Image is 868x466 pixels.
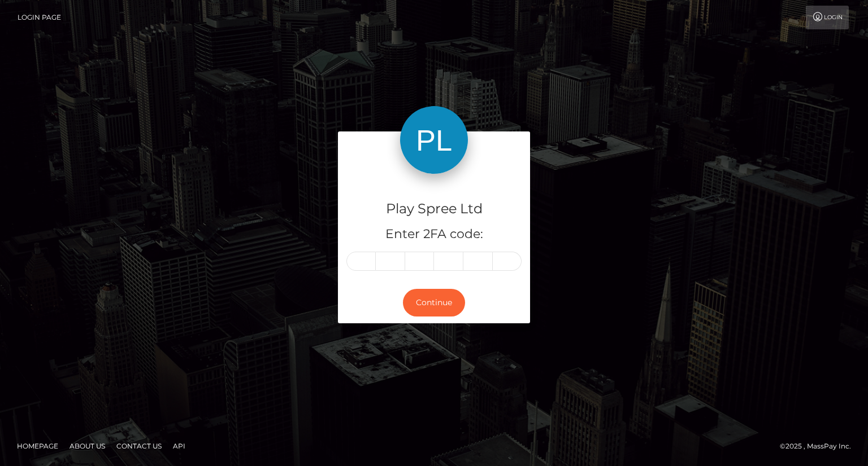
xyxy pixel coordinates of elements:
a: Homepage [12,437,63,455]
div: © 2025 , MassPay Inc. [780,440,860,452]
a: About Us [65,437,110,455]
button: Continue [403,289,465,316]
a: API [168,437,190,455]
a: Contact Us [112,437,166,455]
a: Login Page [18,6,61,29]
img: Play Spree Ltd [400,106,468,174]
h4: Play Spree Ltd [346,199,522,219]
h5: Enter 2FA code: [346,226,522,243]
a: Login [806,6,849,29]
